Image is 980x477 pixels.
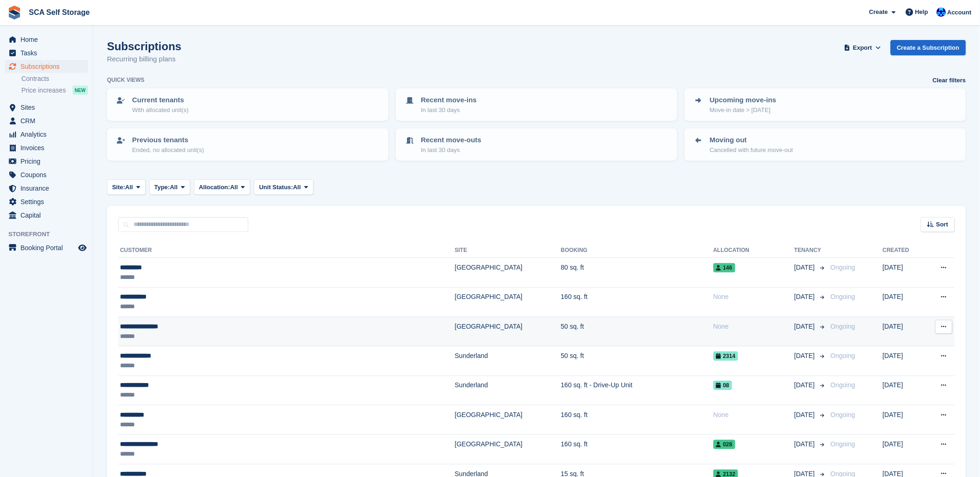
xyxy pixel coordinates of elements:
a: menu [5,33,88,46]
span: [DATE] [794,292,817,302]
p: In last 30 days [421,146,481,155]
td: 50 sq. ft [561,317,713,346]
span: Create [869,7,888,17]
a: menu [5,101,88,114]
span: 028 [713,440,735,449]
td: [GEOGRAPHIC_DATA] [455,405,561,435]
a: SCA Self Storage [25,5,93,20]
a: Moving out Cancelled with future move-out [686,129,965,160]
span: Price increases [21,86,66,95]
td: [DATE] [883,346,924,376]
td: 80 sq. ft [561,258,713,287]
a: Contracts [21,74,88,83]
td: [DATE] [883,376,924,405]
div: NEW [73,86,88,95]
td: 160 sq. ft [561,287,713,317]
p: Ended, no allocated unit(s) [132,146,204,155]
th: Booking [561,243,713,258]
a: Previous tenants Ended, no allocated unit(s) [108,129,387,160]
button: Allocation: All [194,179,251,195]
span: Help [915,7,928,17]
td: [DATE] [883,287,924,317]
span: Booking Portal [20,241,76,254]
th: Tenancy [794,243,827,258]
span: Ongoing [831,323,855,330]
td: [GEOGRAPHIC_DATA] [455,317,561,346]
span: Sort [936,220,948,229]
p: Current tenants [132,95,188,106]
td: 160 sq. ft - Drive-Up Unit [561,376,713,405]
span: Ongoing [831,440,855,448]
span: Invoices [20,141,76,154]
span: 08 [713,381,732,390]
td: 50 sq. ft [561,346,713,376]
span: Type: [154,183,170,192]
span: All [170,183,178,192]
span: All [293,183,301,192]
div: None [713,292,794,302]
h6: Quick views [107,76,145,84]
td: Sunderland [455,346,561,376]
td: [GEOGRAPHIC_DATA] [455,258,561,287]
a: Recent move-ins In last 30 days [397,89,676,120]
a: Price increases NEW [21,85,88,95]
span: CRM [20,114,76,127]
p: Recent move-ins [421,95,477,106]
span: Settings [20,195,76,208]
span: Ongoing [831,411,855,418]
span: [DATE] [794,263,817,272]
span: 146 [713,263,735,272]
div: None [713,410,794,420]
span: Export [853,43,872,53]
span: [DATE] [794,380,817,390]
p: With allocated unit(s) [132,106,188,115]
p: Recent move-outs [421,135,481,146]
span: Account [947,8,972,17]
span: Sites [20,101,76,114]
a: menu [5,182,88,195]
span: [DATE] [794,439,817,449]
p: Previous tenants [132,135,204,146]
p: Upcoming move-ins [710,95,776,106]
td: [DATE] [883,405,924,435]
p: Recurring billing plans [107,54,181,65]
a: menu [5,241,88,254]
span: Subscriptions [20,60,76,73]
a: menu [5,195,88,208]
span: Insurance [20,182,76,195]
p: Cancelled with future move-out [710,146,793,155]
span: Ongoing [831,264,855,271]
span: Analytics [20,128,76,141]
td: [GEOGRAPHIC_DATA] [455,435,561,464]
td: Sunderland [455,376,561,405]
p: Moving out [710,135,793,146]
a: menu [5,46,88,60]
td: [DATE] [883,317,924,346]
a: menu [5,128,88,141]
button: Export [842,40,883,55]
div: None [713,322,794,331]
td: 160 sq. ft [561,405,713,435]
a: Current tenants With allocated unit(s) [108,89,387,120]
a: menu [5,60,88,73]
span: [DATE] [794,322,817,331]
span: [DATE] [794,410,817,420]
h1: Subscriptions [107,40,181,53]
td: [GEOGRAPHIC_DATA] [455,287,561,317]
button: Site: All [107,179,146,195]
a: Clear filters [933,76,966,85]
span: All [125,183,133,192]
span: Capital [20,209,76,222]
img: Kelly Neesham [937,7,946,17]
a: menu [5,141,88,154]
span: 2314 [713,351,739,361]
td: [DATE] [883,435,924,464]
a: menu [5,209,88,222]
span: Ongoing [831,352,855,359]
th: Site [455,243,561,258]
p: Move-in date > [DATE] [710,106,776,115]
span: Ongoing [831,293,855,300]
a: Upcoming move-ins Move-in date > [DATE] [686,89,965,120]
th: Allocation [713,243,794,258]
th: Customer [118,243,455,258]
